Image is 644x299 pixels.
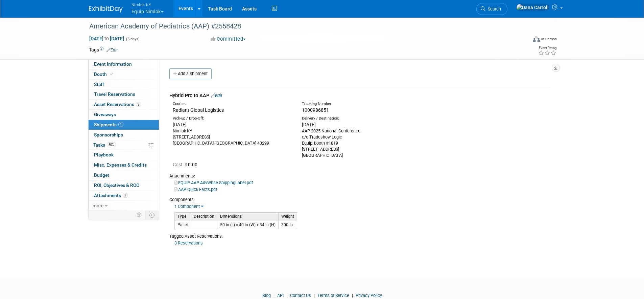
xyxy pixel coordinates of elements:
a: EQUIP-AAP-AdvWhse-ShippingLabel.pdf [174,180,253,185]
span: 3 [136,102,141,107]
div: Delivery / Destination: [302,116,421,121]
a: Contact Us [290,293,311,298]
div: [DATE] [173,121,292,128]
span: 1000986851 [302,107,329,113]
a: Blog [262,293,271,298]
div: [DATE] [302,121,421,128]
span: Cost: $ [173,162,188,167]
i: Booth reservation complete [110,72,113,76]
div: Nimlok KY [STREET_ADDRESS] [GEOGRAPHIC_DATA], [GEOGRAPHIC_DATA] 40299 [173,128,292,146]
span: (5 days) [125,37,140,41]
span: Nimlok KY [132,1,164,8]
span: [DATE] [DATE] [89,36,124,42]
div: In-Person [541,37,557,42]
a: Asset Reservations3 [89,100,159,109]
span: Staff [94,82,104,87]
span: | [350,293,355,298]
a: Travel Reservations [89,89,159,99]
a: Edit [211,93,222,98]
td: Toggle Event Tabs [145,211,159,219]
a: Sponsorships [89,130,159,140]
img: ExhibitDay [89,6,123,13]
div: Radiant Global Logistics [173,107,292,113]
div: Event Rating [538,46,556,50]
a: Add a Shipment [169,68,212,79]
div: Tagged Asset Reservations: [169,233,550,239]
span: Search [485,6,501,12]
div: Tracking Number: [302,101,453,107]
td: Tags [89,46,118,53]
a: Terms of Service [317,293,349,298]
div: Courier: [173,101,292,107]
span: Event Information [94,61,132,67]
a: more [89,201,159,211]
td: Description [191,213,217,221]
span: Pallet [177,222,188,227]
span: | [285,293,289,298]
a: Privacy Policy [356,293,382,298]
span: Booth [94,71,115,77]
td: Type [174,213,191,221]
a: 3 Reservations [174,240,203,245]
button: Committed [208,36,248,43]
a: Search [476,3,507,15]
img: Dana Carroll [516,4,549,11]
span: 2 [123,193,128,198]
div: Event Format [487,35,557,45]
span: Playbook [94,152,114,157]
span: | [272,293,276,298]
a: 1 Component [174,204,200,209]
td: 300 lb [278,221,297,229]
span: Budget [94,172,109,178]
a: Booth [89,69,159,79]
span: Tasks [93,142,116,148]
div: Hybrid Pro to AAP [169,92,550,99]
div: Pick-up / Drop-Off: [173,116,292,121]
a: Edit [106,48,118,52]
span: ROI, Objectives & ROO [94,183,139,188]
span: Misc. Expenses & Credits [94,162,147,168]
a: Event Information [89,59,159,69]
a: Tasks50% [89,140,159,150]
a: ROI, Objectives & ROO [89,180,159,190]
span: Shipments [94,122,123,127]
span: more [93,203,103,208]
td: Weight [278,213,297,221]
a: Giveaways [89,110,159,120]
a: API [277,293,284,298]
a: Attachments2 [89,191,159,200]
div: AAP 2025 National Conference c/o Tradeshow Logic Equip, booth #1819 [STREET_ADDRESS] [GEOGRAPHIC_... [302,128,421,158]
span: Attachments [94,193,128,198]
span: to [103,36,110,41]
a: Playbook [89,150,159,160]
a: Staff [89,80,159,89]
a: Misc. Expenses & Credits [89,160,159,170]
span: Giveaways [94,112,116,117]
span: Asset Reservations [94,102,141,107]
img: Format-Inperson.png [533,36,540,42]
a: Budget [89,170,159,180]
td: Dimensions [217,213,278,221]
span: Sponsorships [94,132,123,137]
div: Attachments: [169,173,550,179]
a: AAP-Quick Facts.pdf [174,187,217,192]
span: Travel Reservations [94,91,135,97]
div: Components: [169,197,550,203]
div: American Academy of Pediatrics (AAP) #2558428 [87,20,517,33]
td: 50 in (L) x 40 in (W) x 34 in (H) [217,221,278,229]
td: Personalize Event Tab Strip [134,211,145,219]
span: | [312,293,316,298]
span: 0.00 [173,162,200,167]
a: Shipments1 [89,120,159,130]
span: 1 [118,122,123,127]
span: 50% [107,142,116,147]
